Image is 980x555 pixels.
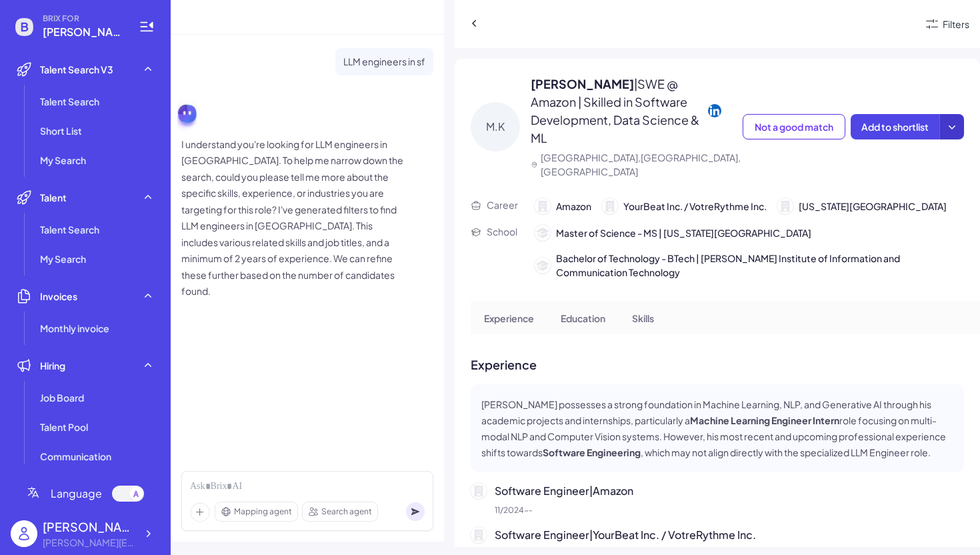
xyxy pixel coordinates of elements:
span: Amazon [556,199,591,213]
span: Search agent [321,506,372,518]
p: [PERSON_NAME] possesses a strong foundation in Machine Learning, NLP, and Generative AI through h... [481,396,953,460]
span: Mapping agent [234,506,292,518]
span: BRIX FOR [43,13,123,24]
span: Language [51,486,102,502]
p: School [487,225,517,239]
button: Not a good match [743,114,845,139]
div: Fiona Sun [43,518,136,536]
span: Bachelor of Technology - BTech | [PERSON_NAME] Institute of Information and Communication Technology [556,251,964,280]
p: Experience [471,356,964,374]
span: Add to shortlist [861,121,929,133]
span: Talent Search [40,223,99,236]
strong: Software Engineering [543,446,641,458]
img: user_logo.png [11,520,37,547]
p: 11/2024 - - [495,504,964,516]
strong: Machine Learning Engineer Intern [690,414,839,426]
span: Hiring [40,359,65,372]
p: Career [487,198,518,212]
div: M.K [471,102,520,151]
span: Talent Pool [40,420,88,434]
span: Invoices [40,290,77,303]
div: Filters [943,17,969,31]
p: Experience [484,312,534,326]
p: Software Engineer | YourBeat Inc. / VotreRythme Inc. [495,527,964,543]
span: Job Board [40,391,84,404]
button: Add to shortlist [851,114,939,139]
p: I understand you're looking for LLM engineers in [GEOGRAPHIC_DATA]. To help me narrow down the se... [181,136,408,300]
span: My Search [40,252,86,265]
span: Talent Search [40,95,99,108]
span: Communication [40,450,111,463]
span: fiona.jjsun@gmail.com [43,24,123,40]
span: Short List [40,124,82,137]
span: My Search [40,153,86,167]
span: Monthly invoice [40,322,109,335]
span: Talent Search V3 [40,63,113,76]
div: fiona.jjsun@gmail.com [43,536,136,550]
span: [US_STATE][GEOGRAPHIC_DATA] [799,199,947,213]
span: Talent [40,191,67,204]
span: [PERSON_NAME] [531,76,634,91]
p: [GEOGRAPHIC_DATA],[GEOGRAPHIC_DATA],[GEOGRAPHIC_DATA] [541,151,743,179]
p: LLM engineers in sf [343,53,425,70]
p: Skills [632,312,654,326]
p: Software Engineer | Amazon [495,483,964,499]
span: YourBeat Inc. / VotreRythme Inc. [623,199,767,213]
p: Education [561,312,605,326]
span: Master of Science - MS | [US_STATE][GEOGRAPHIC_DATA] [556,226,811,240]
span: Not a good match [755,121,833,133]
